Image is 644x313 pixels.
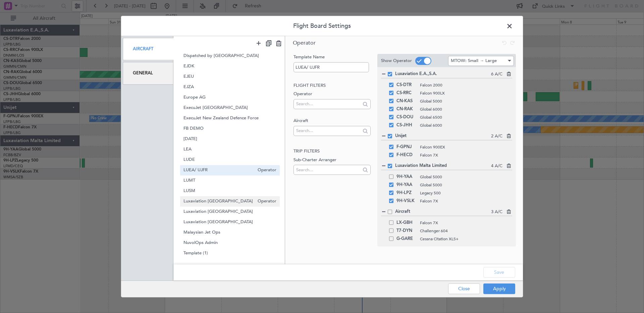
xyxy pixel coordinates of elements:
span: Global 6500 [420,114,512,120]
input: Search... [296,126,360,136]
span: [DATE] [183,135,277,142]
span: Luxaviation [GEOGRAPHIC_DATA] [183,208,277,215]
span: Global 6000 [420,122,512,128]
span: Falcon 2000 [420,82,512,88]
span: Luxaviation E.A.,S.A. [395,71,491,77]
span: CS-RRC [396,89,417,97]
label: Operator [293,91,370,98]
span: CS-DTR [396,81,417,89]
span: Malaysian Jet Ops [183,229,277,236]
button: Close [448,283,480,294]
span: LUSM [183,187,277,194]
span: LUDE [183,156,277,163]
span: Falcon 7X [420,198,512,204]
span: Aircraft [395,208,491,215]
label: Show Operator [381,57,412,64]
span: Global 5000 [420,182,512,188]
span: NuvolOps Admin [183,239,277,246]
span: Challenger 604 [420,228,506,234]
span: Operator [254,167,276,174]
span: EJEU [183,73,277,80]
span: EJZA [183,83,277,90]
h2: Flight filters [293,82,370,89]
label: Sub-Charter Arranger [293,156,370,163]
span: Global 6000 [420,106,512,112]
span: LUMT [183,177,277,184]
span: F-GPNJ [396,143,417,151]
span: EJDK [183,63,277,70]
span: Falcon 7X [420,220,506,226]
span: 6 A/C [491,71,502,78]
span: 3 A/C [491,209,502,215]
span: CS-DOU [396,113,417,121]
span: 9H-LPZ [396,189,417,197]
span: CS-JHH [396,121,417,129]
span: 9H-YAA [396,173,417,181]
span: ExecuJet [GEOGRAPHIC_DATA] [183,104,277,111]
header: Flight Board Settings [121,16,523,36]
label: Template Name [293,54,370,61]
span: Luxaviation [GEOGRAPHIC_DATA] [183,198,255,205]
span: T7-DYN [396,227,417,235]
span: Falcon 900EX [420,144,512,150]
span: Global 5000 [420,98,512,104]
span: Dispatched by [GEOGRAPHIC_DATA] [183,52,277,59]
span: LX-GBH [396,219,417,227]
span: ExecuJet New Zealand Defence Force [183,115,277,122]
span: MTOW: Small → Large [451,58,497,64]
span: Falcon 7X [420,152,512,158]
span: Global 5000 [420,174,512,180]
span: G-GARE [396,235,417,243]
span: LEA [183,146,277,153]
span: F-HECD [396,151,417,159]
span: 9H-YAA [396,181,417,189]
span: LUEA/ UJFR [183,167,255,174]
span: Legacy 500 [420,190,512,196]
span: 9H-VSLK [396,197,417,205]
label: Aircraft [293,118,370,124]
span: Luxaviation [GEOGRAPHIC_DATA] [183,218,277,226]
span: Unijet [395,133,491,139]
h2: Trip filters [293,148,370,155]
span: Cessna Citation XLS+ [420,236,506,242]
span: Luxaviation Malta Limited [395,163,491,169]
span: Falcon 900LX [420,90,512,96]
input: Search... [296,99,360,109]
span: Operator [293,39,316,47]
input: Search... [296,165,360,175]
span: CN-RAK [396,105,417,113]
span: Template (1) [183,250,277,257]
span: Operator [254,198,276,205]
span: Europe AG [183,94,277,101]
div: General [123,62,173,84]
div: Aircraft [123,38,173,60]
span: 4 A/C [491,163,502,170]
span: CN-KAS [396,97,417,105]
button: Apply [483,283,515,294]
span: 2 A/C [491,133,502,140]
span: FB DEMO [183,125,277,132]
